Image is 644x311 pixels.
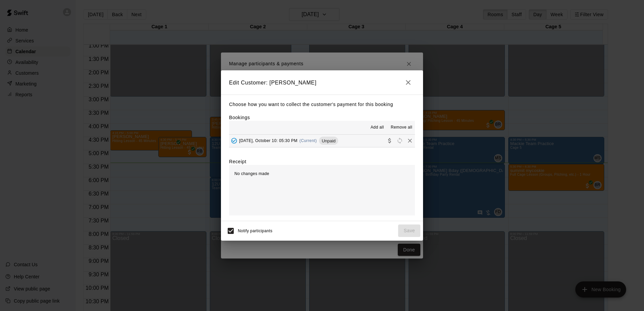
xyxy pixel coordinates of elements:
[385,138,395,143] span: Collect payment
[299,138,317,143] span: (Current)
[391,124,412,131] span: Remove all
[371,124,384,131] span: Add all
[319,138,338,143] span: Unpaid
[229,100,415,109] p: Choose how you want to collect the customer's payment for this booking
[229,115,250,120] label: Bookings
[239,138,297,143] span: [DATE], October 10: 05:30 PM
[229,158,246,165] label: Receipt
[388,122,415,133] button: Remove all
[229,135,415,147] button: Added - Collect Payment[DATE], October 10: 05:30 PM(Current)UnpaidCollect paymentRescheduleRemove
[221,70,423,95] h2: Edit Customer: [PERSON_NAME]
[405,138,415,143] span: Remove
[395,138,405,143] span: Reschedule
[234,171,269,176] span: No changes made
[366,122,388,133] button: Add all
[229,136,239,146] button: Added - Collect Payment
[238,229,272,233] span: Notify participants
